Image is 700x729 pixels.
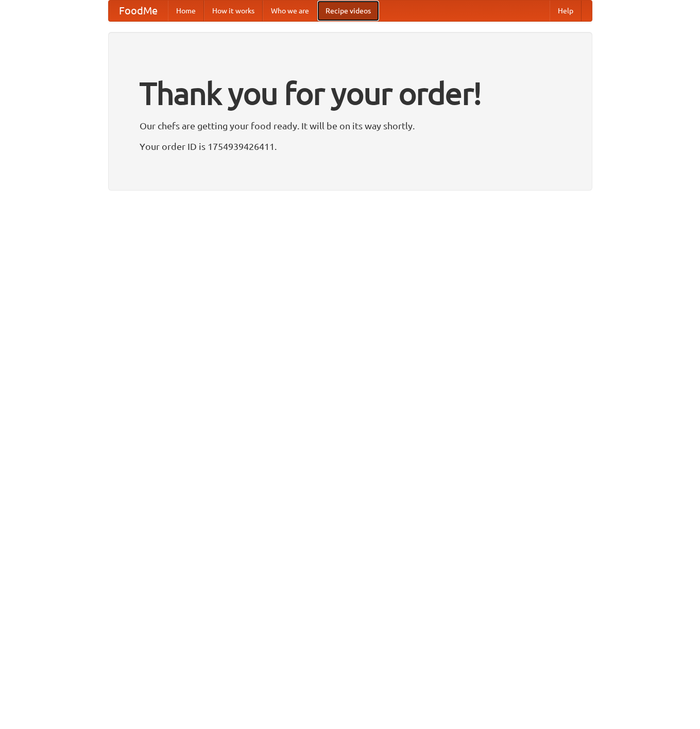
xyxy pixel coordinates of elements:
[109,1,168,21] a: FoodMe
[263,1,317,21] a: Who we are
[168,1,204,21] a: Home
[550,1,582,21] a: Help
[140,69,561,118] h1: Thank you for your order!
[204,1,263,21] a: How it works
[140,139,561,154] p: Your order ID is 1754939426411.
[317,1,379,21] a: Recipe videos
[140,118,561,133] p: Our chefs are getting your food ready. It will be on its way shortly.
